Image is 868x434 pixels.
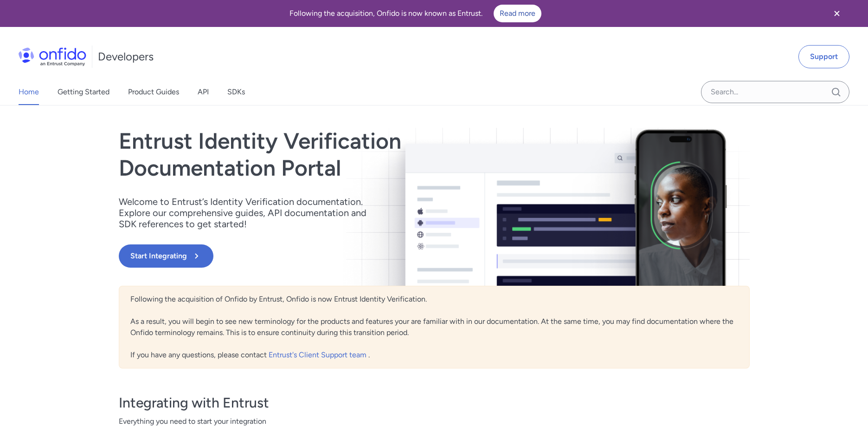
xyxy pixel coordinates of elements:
a: Support [798,45,849,68]
button: Close banner [820,2,854,25]
a: Home [19,79,39,105]
div: Following the acquisition, Onfido is now known as Entrust. [11,5,820,22]
input: Onfido search input field [701,81,849,103]
h1: Entrust Identity Verification Documentation Portal [119,128,560,181]
img: Onfido Logo [19,47,86,66]
p: Welcome to Entrust’s Identity Verification documentation. Explore our comprehensive guides, API d... [119,196,379,230]
h3: Integrating with Entrust [119,394,750,412]
svg: Close banner [831,8,842,19]
h1: Developers [98,49,154,64]
a: SDKs [227,79,245,105]
a: API [198,79,209,105]
a: Read more [494,5,541,22]
span: Everything you need to start your integration [119,416,750,427]
a: Start Integrating [119,244,560,268]
a: Product Guides [128,79,179,105]
div: Following the acquisition of Onfido by Entrust, Onfido is now Entrust Identity Verification. As a... [119,286,750,368]
a: Getting Started [58,79,109,105]
a: Entrust's Client Support team [269,350,368,359]
button: Start Integrating [119,244,213,268]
